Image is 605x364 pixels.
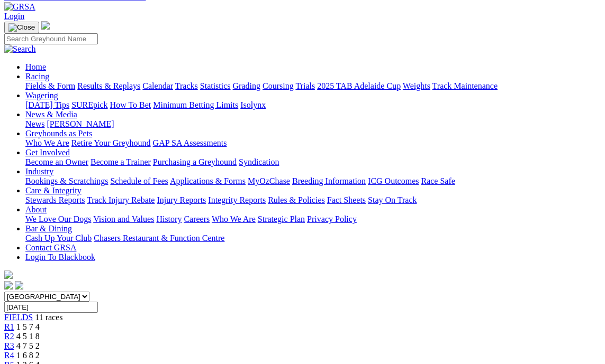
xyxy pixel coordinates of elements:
[15,281,23,290] img: twitter.svg
[25,148,70,157] a: Get Involved
[4,322,14,331] a: R1
[4,12,24,21] a: Login
[25,91,58,100] a: Wagering
[25,167,53,176] a: Industry
[4,332,14,341] a: R2
[25,205,47,214] a: About
[317,81,401,90] a: 2025 TAB Adelaide Cup
[368,176,419,185] a: ICG Outcomes
[110,176,168,185] a: Schedule of Fees
[25,81,75,90] a: Fields & Form
[25,195,85,204] a: Stewards Reports
[25,72,49,81] a: Racing
[25,176,601,186] div: Industry
[16,351,40,360] span: 1 6 8 2
[25,195,601,205] div: Care & Integrity
[4,44,36,54] img: Search
[263,81,294,90] a: Coursing
[25,100,69,109] a: [DATE] Tips
[157,195,206,204] a: Injury Reports
[4,351,14,360] a: R4
[25,129,92,138] a: Greyhounds as Pets
[41,21,50,30] img: logo-grsa-white.png
[4,2,35,12] img: GRSA
[403,81,430,90] a: Weights
[4,22,39,33] button: Toggle navigation
[184,214,210,223] a: Careers
[4,341,14,350] a: R3
[25,119,601,129] div: News & Media
[91,157,151,166] a: Become a Trainer
[142,81,173,90] a: Calendar
[307,214,357,223] a: Privacy Policy
[25,110,77,119] a: News & Media
[4,281,13,290] img: facebook.svg
[25,234,92,242] a: Cash Up Your Club
[25,157,88,166] a: Become an Owner
[25,138,601,148] div: Greyhounds as Pets
[16,341,40,350] span: 4 7 5 2
[25,81,601,91] div: Racing
[156,214,182,223] a: History
[25,62,46,71] a: Home
[25,119,44,128] a: News
[432,81,498,90] a: Track Maintenance
[327,195,366,204] a: Fact Sheets
[153,157,237,166] a: Purchasing a Greyhound
[170,176,246,185] a: Applications & Forms
[25,214,601,224] div: About
[16,332,40,341] span: 4 5 1 8
[110,100,151,109] a: How To Bet
[25,100,601,110] div: Wagering
[25,138,69,147] a: Who We Are
[25,243,76,252] a: Contact GRSA
[93,214,154,223] a: Vision and Values
[25,253,95,262] a: Login To Blackbook
[25,234,601,243] div: Bar & Dining
[25,176,108,185] a: Bookings & Scratchings
[35,313,62,322] span: 11 races
[233,81,260,90] a: Grading
[295,81,315,90] a: Trials
[268,195,325,204] a: Rules & Policies
[240,100,266,109] a: Isolynx
[153,100,238,109] a: Minimum Betting Limits
[25,224,72,233] a: Bar & Dining
[71,138,151,147] a: Retire Your Greyhound
[239,157,279,166] a: Syndication
[16,322,40,331] span: 1 5 7 4
[4,33,98,44] input: Search
[153,138,227,147] a: GAP SA Assessments
[71,100,107,109] a: SUREpick
[87,195,155,204] a: Track Injury Rebate
[25,214,91,223] a: We Love Our Dogs
[47,119,114,128] a: [PERSON_NAME]
[25,157,601,167] div: Get Involved
[212,214,256,223] a: Who We Are
[248,176,290,185] a: MyOzChase
[175,81,198,90] a: Tracks
[200,81,231,90] a: Statistics
[4,313,33,322] a: FIELDS
[25,186,82,195] a: Care & Integrity
[421,176,455,185] a: Race Safe
[4,302,98,313] input: Select date
[4,270,13,279] img: logo-grsa-white.png
[258,214,305,223] a: Strategic Plan
[77,81,140,90] a: Results & Replays
[94,234,224,242] a: Chasers Restaurant & Function Centre
[8,23,35,32] img: Close
[368,195,417,204] a: Stay On Track
[292,176,366,185] a: Breeding Information
[208,195,266,204] a: Integrity Reports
